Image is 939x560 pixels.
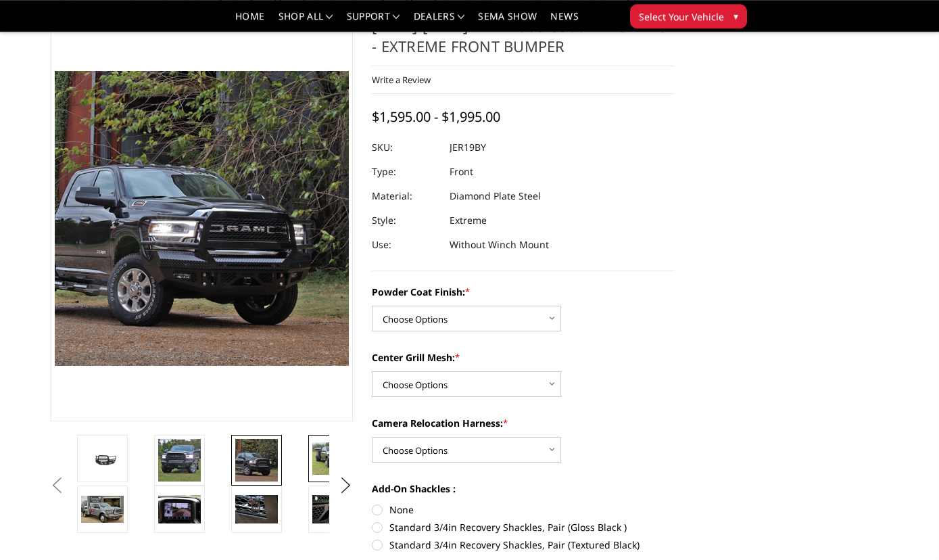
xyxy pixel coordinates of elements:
[450,208,487,233] dd: Extreme
[450,184,541,208] dd: Diamond Plate Steel
[279,11,333,31] a: shop all
[550,11,578,31] a: News
[372,503,675,517] label: None
[347,11,400,31] a: Support
[372,135,439,160] dt: SKU:
[51,16,354,421] a: 2019-2025 Ram 2500-3500 - FT Series - Extreme Front Bumper
[47,475,68,496] button: Previous
[372,108,500,126] span: $1,595.00 - $1,995.00
[235,495,278,523] img: 2019-2025 Ram 2500-3500 - FT Series - Extreme Front Bumper
[372,16,675,66] h1: [DATE]-[DATE] Ram 2500-3500 - FT Series - Extreme Front Bumper
[639,9,724,24] span: Select Your Vehicle
[372,184,439,208] dt: Material:
[414,11,465,31] a: Dealers
[478,11,537,31] a: SEMA Show
[372,285,675,299] label: Powder Coat Finish:
[372,208,439,233] dt: Style:
[235,439,278,482] img: 2019-2025 Ram 2500-3500 - FT Series - Extreme Front Bumper
[81,496,124,523] img: 2019-2025 Ram 2500-3500 - FT Series - Extreme Front Bumper
[372,233,439,257] dt: Use:
[372,160,439,184] dt: Type:
[158,439,201,482] img: 2019-2025 Ram 2500-3500 - FT Series - Extreme Front Bumper
[450,135,486,160] dd: JER19BY
[450,160,473,184] dd: Front
[372,416,675,430] label: Camera Relocation Harness:
[312,442,355,474] img: 2019-2025 Ram 2500-3500 - FT Series - Extreme Front Bumper
[733,9,738,23] span: ▾
[372,482,675,496] label: Add-On Shackles :
[372,520,675,534] label: Standard 3/4in Recovery Shackles, Pair (Gloss Black )
[372,538,675,552] label: Standard 3/4in Recovery Shackles, Pair (Textured Black)
[336,475,356,496] button: Next
[372,74,431,86] a: Write a Review
[450,233,549,257] dd: Without Winch Mount
[158,495,201,523] img: Clear View Camera: Relocate your front camera and keep the functionality completely.
[630,4,747,28] button: Select Your Vehicle
[235,11,264,31] a: Home
[372,350,675,365] label: Center Grill Mesh:
[312,495,355,523] img: 2019-2025 Ram 2500-3500 - FT Series - Extreme Front Bumper
[81,448,124,468] img: 2019-2025 Ram 2500-3500 - FT Series - Extreme Front Bumper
